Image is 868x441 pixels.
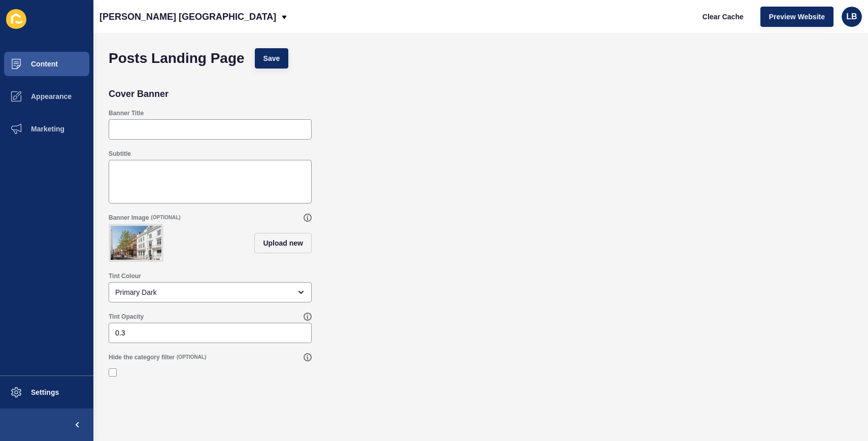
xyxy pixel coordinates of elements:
label: Banner Image [109,214,149,222]
button: Upload new [254,233,312,253]
p: [PERSON_NAME] [GEOGRAPHIC_DATA] [99,4,276,29]
span: Clear Cache [703,12,744,22]
div: open menu [109,282,312,302]
span: Save [263,53,280,63]
label: Tint Opacity [109,313,144,321]
span: (OPTIONAL) [177,354,206,361]
span: (OPTIONAL) [151,214,180,221]
span: Preview Website [769,12,825,22]
label: Subtitle [109,150,131,158]
h2: Cover Banner [109,89,169,99]
label: Banner Title [109,109,144,117]
img: 9a92def5375146d9197613931680bb5f.jpg [111,226,161,260]
span: Upload new [263,238,303,248]
label: Tint Colour [109,272,141,280]
span: LB [846,12,857,22]
label: Hide the category filter [109,353,175,361]
button: Preview Website [760,7,833,27]
button: Clear Cache [694,7,752,27]
button: Save [255,48,289,69]
h1: Posts Landing Page [109,53,245,63]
